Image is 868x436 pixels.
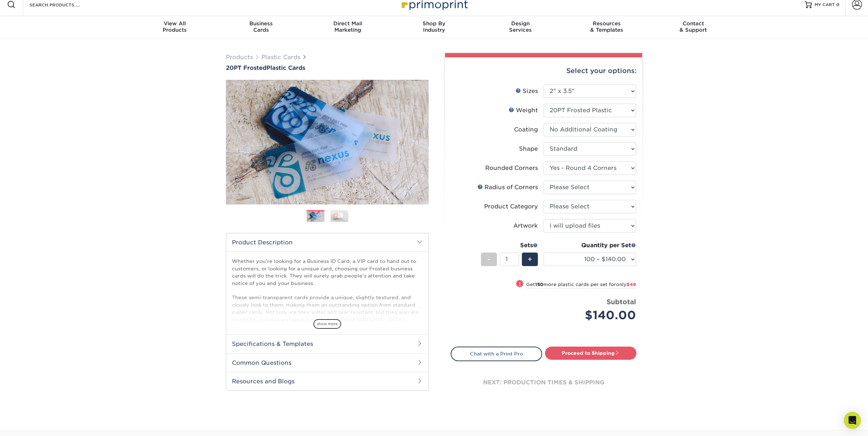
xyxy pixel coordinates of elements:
[305,16,391,39] a: Direct MailMarketing
[226,64,429,71] h1: Plastic Cards
[132,16,218,39] a: View AllProducts
[650,16,736,39] a: Contact& Support
[650,20,736,27] span: Contact
[226,233,428,251] h2: Product Description
[451,347,542,361] a: Chat with a Print Pro
[477,20,563,27] span: Design
[844,412,861,429] div: Open Intercom Messenger
[563,20,650,33] div: & Templates
[477,183,538,192] div: Radius of Corners
[305,20,391,33] div: Marketing
[836,2,840,7] span: 0
[226,72,429,212] img: 20PT Frosted 01
[261,54,300,61] a: Plastic Cards
[29,0,98,9] input: SEARCH PRODUCTS.....
[305,20,391,27] span: Direct Mail
[391,20,477,33] div: Industry
[226,54,253,61] a: Products
[513,222,538,230] div: Artwork
[616,282,636,287] span: only
[391,16,477,39] a: Shop ByIndustry
[391,20,477,27] span: Shop By
[477,16,563,39] a: DesignServices
[626,282,636,287] span: $49
[544,241,636,250] div: Quantity per Set
[330,210,348,222] img: Plastic Cards 02
[815,2,835,8] span: MY CART
[487,254,491,265] span: -
[526,282,636,289] small: Get more plastic cards per set for
[132,20,218,27] span: View All
[226,64,429,71] a: 20PT FrostedPlastic Cards
[226,353,428,372] h2: Common Questions
[549,307,636,324] div: $140.00
[485,164,538,172] div: Rounded Corners
[132,20,218,33] div: Products
[563,20,650,27] span: Resources
[218,20,305,33] div: Cards
[650,20,736,33] div: & Support
[226,372,428,390] h2: Resources and Blogs
[528,254,532,265] span: +
[481,241,538,250] div: Sets
[313,319,341,329] span: show more
[515,87,538,95] div: Sizes
[451,361,636,404] div: next: production times & shipping
[451,57,636,84] div: Select your options:
[509,106,538,115] div: Weight
[307,211,324,223] img: Plastic Cards 01
[232,258,423,417] p: Whether you’re looking for a Business ID Card, a VIP card to hand out to customers, or looking fo...
[2,414,60,434] iframe: Google Customer Reviews
[226,64,266,71] span: 20PT Frosted
[226,334,428,353] h2: Specifications & Templates
[535,282,544,287] strong: 150
[218,20,305,27] span: Business
[607,298,636,306] strong: Subtotal
[519,145,538,153] div: Shape
[563,16,650,39] a: Resources& Templates
[218,16,305,39] a: BusinessCards
[477,20,563,33] div: Services
[514,125,538,134] div: Coating
[519,280,521,288] span: !
[484,202,538,211] div: Product Category
[545,347,636,359] a: Proceed to Shipping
